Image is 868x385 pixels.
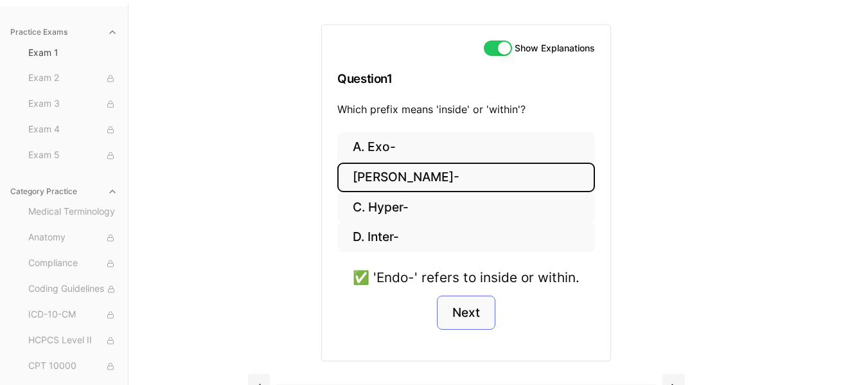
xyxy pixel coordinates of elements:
[23,202,123,222] button: Medical Terminology
[28,71,118,85] span: Exam 2
[23,305,123,325] button: ICD-10-CM
[5,181,123,202] button: Category Practice
[23,42,123,63] button: Exam 1
[515,44,595,53] label: Show Explanations
[337,163,595,193] button: [PERSON_NAME]-
[28,308,118,322] span: ICD-10-CM
[28,256,118,271] span: Compliance
[28,97,118,111] span: Exam 3
[23,120,123,140] button: Exam 4
[28,148,118,163] span: Exam 5
[353,267,580,287] div: ✅ 'Endo-' refers to inside or within.
[437,296,495,330] button: Next
[5,22,123,42] button: Practice Exams
[23,279,123,300] button: Coding Guidelines
[23,228,123,248] button: Anatomy
[23,68,123,89] button: Exam 2
[28,334,118,348] span: HCPCS Level II
[23,330,123,351] button: HCPCS Level II
[337,132,595,163] button: A. Exo-
[337,192,595,222] button: C. Hyper-
[28,359,118,373] span: CPT 10000
[337,60,595,98] h3: Question 1
[23,94,123,114] button: Exam 3
[28,231,118,245] span: Anatomy
[337,102,595,117] p: Which prefix means 'inside' or 'within'?
[28,205,118,219] span: Medical Terminology
[337,222,595,253] button: D. Inter-
[23,253,123,274] button: Compliance
[28,46,118,59] span: Exam 1
[28,123,118,137] span: Exam 4
[23,356,123,377] button: CPT 10000
[23,145,123,166] button: Exam 5
[28,282,118,296] span: Coding Guidelines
